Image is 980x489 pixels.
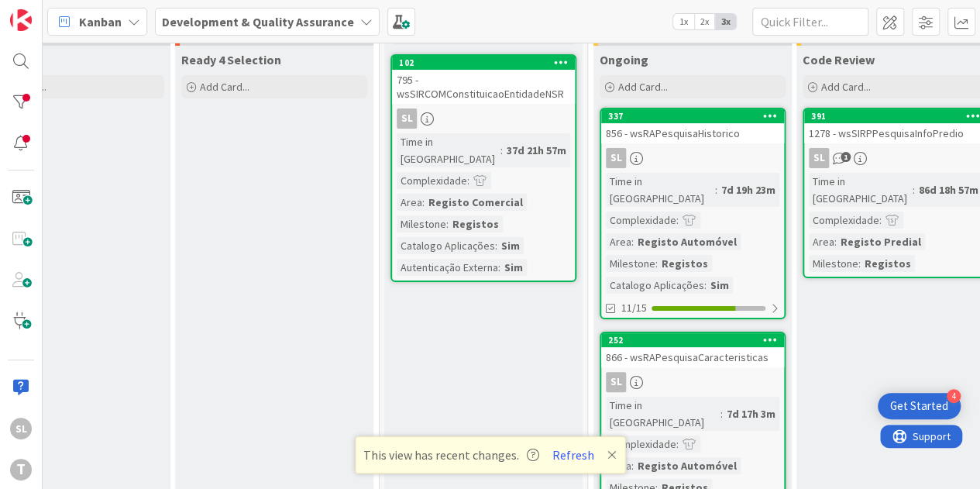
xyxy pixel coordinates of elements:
div: Time in [GEOGRAPHIC_DATA] [606,397,720,431]
span: : [704,277,707,294]
div: 4 [947,389,961,403]
div: Time in [GEOGRAPHIC_DATA] [809,173,913,207]
span: This view has recent changes. [363,446,539,464]
span: Ready 4 Selection [181,52,281,67]
div: 337 [608,111,784,122]
span: Code Review [803,52,875,67]
span: : [422,194,425,211]
input: Quick Filter... [752,8,868,36]
div: 252866 - wsRAPesquisaCaracteristicas [601,333,784,367]
div: Area [397,194,422,211]
span: : [834,233,837,250]
div: Time in [GEOGRAPHIC_DATA] [606,173,715,207]
div: Milestone [606,255,655,272]
div: SL [809,148,829,168]
div: Area [606,233,631,250]
div: Get Started [890,398,948,414]
span: : [720,405,723,422]
div: Registos [658,255,712,272]
div: SL [601,148,784,168]
div: SL [606,372,626,392]
div: SL [397,108,417,129]
b: Development & Quality Assurance [162,14,354,29]
div: Autenticação Externa [397,259,498,276]
span: : [655,255,658,272]
span: : [913,181,915,198]
div: Sim [707,277,733,294]
div: Registo Predial [837,233,925,250]
span: 11/15 [621,300,647,316]
span: Add Card... [200,80,249,94]
span: : [467,172,469,189]
div: 856 - wsRAPesquisaHistorico [601,123,784,143]
div: SL [601,372,784,392]
span: 1x [673,14,694,29]
div: Milestone [809,255,858,272]
div: Sim [500,259,527,276]
div: Catalogo Aplicações [397,237,495,254]
span: : [676,436,679,453]
span: Kanban [79,12,122,31]
span: : [495,237,497,254]
span: : [858,255,861,272]
div: SL [10,418,32,439]
div: 102 [392,56,575,70]
img: Visit kanbanzone.com [10,9,32,31]
div: Registo Comercial [425,194,527,211]
span: : [500,142,503,159]
div: 252 [608,335,784,346]
div: SL [606,148,626,168]
div: 102795 - wsSIRCOMConstituicaoEntidadeNSR [392,56,575,104]
div: Area [809,233,834,250]
div: Complexidade [606,212,676,229]
div: 337 [601,109,784,123]
div: Registo Automóvel [634,233,741,250]
button: Refresh [547,445,600,465]
span: Add Card... [618,80,668,94]
div: 337856 - wsRAPesquisaHistorico [601,109,784,143]
div: Complexidade [397,172,467,189]
div: Registos [861,255,915,272]
div: 866 - wsRAPesquisaCaracteristicas [601,347,784,367]
div: Open Get Started checklist, remaining modules: 4 [878,393,961,419]
div: 37d 21h 57m [503,142,570,159]
span: : [879,212,882,229]
span: Add Card... [821,80,871,94]
div: Registo Automóvel [634,457,741,474]
div: Milestone [397,215,446,232]
div: T [10,459,32,480]
span: Support [33,2,70,21]
span: : [498,259,500,276]
div: 795 - wsSIRCOMConstituicaoEntidadeNSR [392,70,575,104]
span: : [715,181,717,198]
span: 1 [841,152,851,162]
span: : [446,215,449,232]
div: 7d 17h 3m [723,405,779,422]
div: Complexidade [809,212,879,229]
div: Time in [GEOGRAPHIC_DATA] [397,133,500,167]
span: Ongoing [600,52,648,67]
span: : [631,457,634,474]
div: 252 [601,333,784,347]
div: Sim [497,237,524,254]
div: Catalogo Aplicações [606,277,704,294]
div: SL [392,108,575,129]
span: 2x [694,14,715,29]
div: Complexidade [606,436,676,453]
div: Registos [449,215,503,232]
div: 102 [399,57,575,68]
div: 7d 19h 23m [717,181,779,198]
span: : [631,233,634,250]
span: : [676,212,679,229]
span: 3x [715,14,736,29]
